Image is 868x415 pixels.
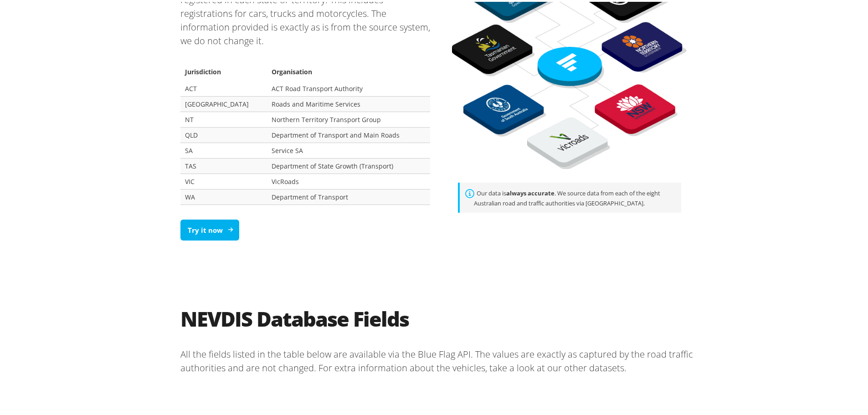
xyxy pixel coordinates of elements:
[180,187,267,203] td: WA
[180,141,267,156] td: SA
[180,304,694,329] h2: NEVDIS Database Fields
[180,156,267,172] td: TAS
[267,187,430,203] td: Department of Transport
[267,156,430,172] td: Department of State Growth (Transport)
[267,79,430,95] td: ACT Road Transport Authority
[180,61,267,79] th: Jurisdiction
[267,172,430,187] td: VicRoads
[458,181,681,211] div: Our data is . We source data from each of the eight Australian road and traffic authorities via [...
[267,141,430,156] td: Service SA
[180,172,267,187] td: VIC
[506,187,555,195] strong: always accurate
[267,94,430,110] td: Roads and Maritime Services
[180,94,267,110] td: [GEOGRAPHIC_DATA]
[180,125,267,141] td: QLD
[267,110,430,125] td: Northern Territory Transport Group
[180,110,267,125] td: NT
[267,125,430,141] td: Department of Transport and Main Roads
[267,61,430,79] th: Organisation
[180,338,694,380] p: All the fields listed in the table below are available via the Blue Flag API. The values are exac...
[180,79,267,95] td: ACT
[180,218,239,239] a: Try it now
